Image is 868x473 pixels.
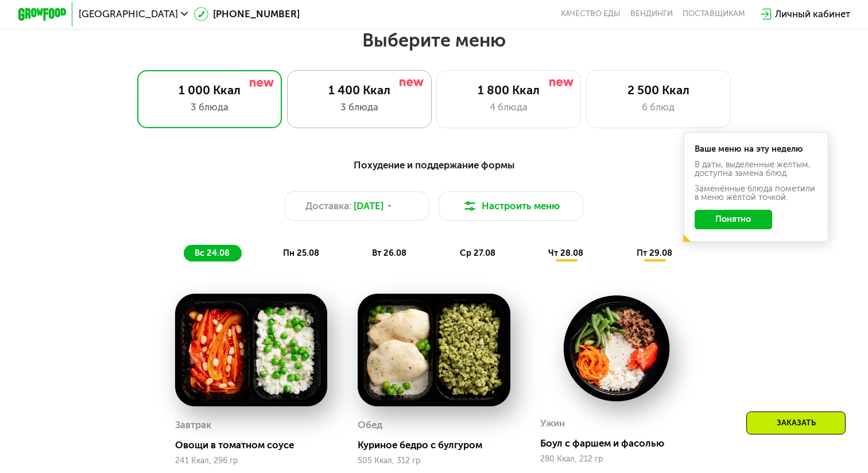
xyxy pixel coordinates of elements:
div: 2 500 Ккал [599,83,718,97]
div: поставщикам [683,9,745,19]
span: [DATE] [354,199,383,213]
div: 1 800 Ккал [449,83,568,97]
div: Заменённые блюда пометили в меню жёлтой точкой. [695,184,817,201]
div: 3 блюда [150,100,269,114]
a: Качество еды [561,9,621,19]
span: пн 25.08 [283,248,319,258]
div: Боул с фаршем и фасолью [540,437,703,449]
div: 1 400 Ккал [300,83,419,97]
span: вс 24.08 [195,248,230,258]
button: Настроить меню [439,191,583,220]
div: 4 блюда [449,100,568,114]
div: В даты, выделенные желтым, доступна замена блюд. [695,160,817,177]
span: ср 27.08 [460,248,495,258]
div: Ужин [540,414,565,433]
div: 505 Ккал, 312 гр [358,456,510,466]
a: Вендинги [630,9,673,19]
span: [GEOGRAPHIC_DATA] [79,9,178,19]
span: чт 28.08 [548,248,583,258]
div: Обед [358,416,382,434]
div: 1 000 Ккал [150,83,269,97]
div: Личный кабинет [775,7,850,21]
div: Завтрак [175,416,211,434]
div: Ваше меню на эту неделю [695,145,817,153]
div: Куриное бедро с булгуром [358,439,520,451]
div: Заказать [746,412,846,434]
div: 3 блюда [300,100,419,114]
a: [PHONE_NUMBER] [194,7,300,21]
span: пт 29.08 [637,248,672,258]
span: вт 26.08 [372,248,406,258]
div: 280 Ккал, 212 гр [540,455,693,464]
div: 241 Ккал, 296 гр [175,456,328,466]
h2: Выберите меню [38,29,830,52]
span: Доставка: [305,199,351,213]
button: Понятно [695,210,773,229]
div: 6 блюд [599,100,718,114]
div: Похудение и поддержание формы [77,157,790,172]
div: Овощи в томатном соусе [175,439,338,451]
